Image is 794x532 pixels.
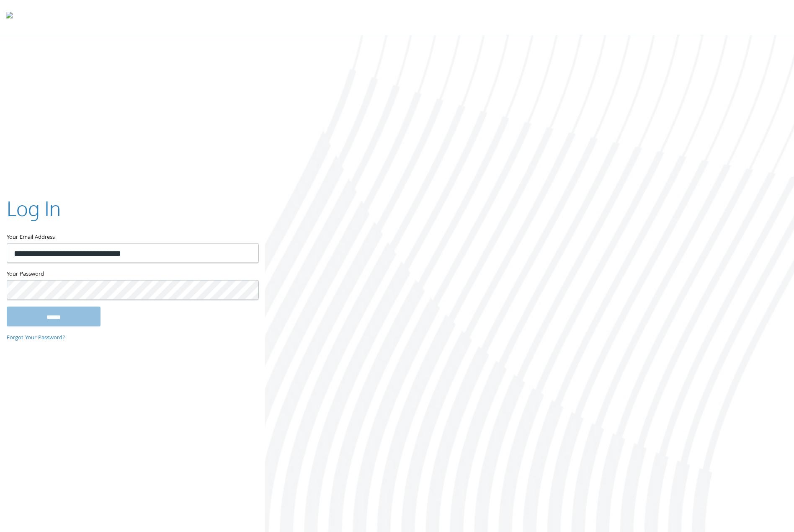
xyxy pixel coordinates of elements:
label: Your Password [7,270,258,280]
img: todyl-logo-dark.svg [6,9,13,26]
keeper-lock: Open Keeper Popup [242,285,252,295]
a: Forgot Your Password? [7,334,65,343]
keeper-lock: Open Keeper Popup [242,248,252,258]
h2: Log In [7,194,61,222]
